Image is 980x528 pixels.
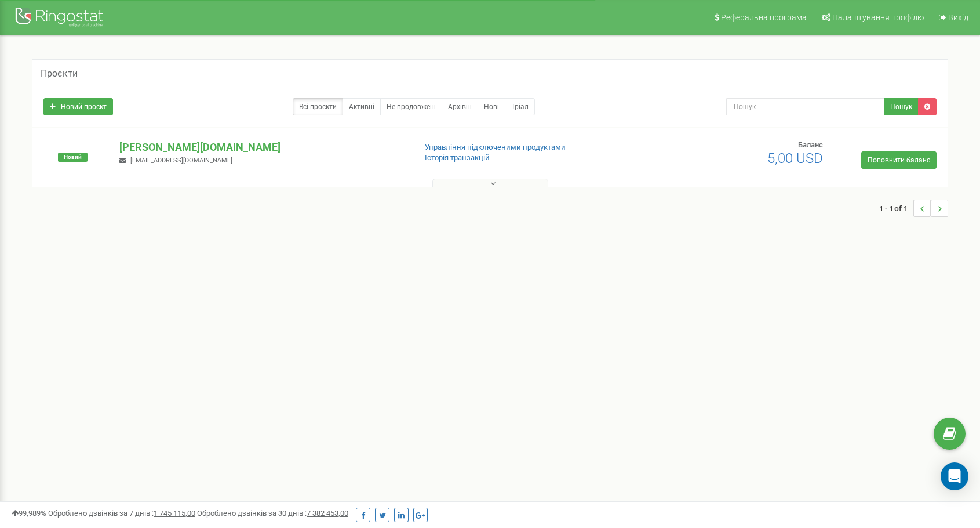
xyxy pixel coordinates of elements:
span: 5,00 USD [767,150,823,167]
span: Реферальна програма [721,13,807,22]
a: Всі проєкти [293,98,343,115]
a: Архівні [442,98,478,115]
p: [PERSON_NAME][DOMAIN_NAME] [119,140,406,155]
a: Новий проєкт [43,98,113,115]
a: Управління підключеними продуктами [425,143,566,151]
span: Оброблено дзвінків за 7 днів : [48,509,195,518]
span: 99,989% [12,509,46,518]
span: Баланс [798,140,823,149]
span: Налаштування профілю [832,13,924,22]
a: Історія транзакцій [425,153,490,162]
input: Пошук [726,98,884,115]
a: Активні [343,98,381,115]
a: Тріал [505,98,535,115]
span: Вихід [948,13,968,22]
a: Нові [478,98,505,115]
span: [EMAIL_ADDRESS][DOMAIN_NAME] [130,157,232,164]
div: Open Intercom Messenger [941,462,968,490]
span: 1 - 1 of 1 [879,200,913,217]
span: Оброблено дзвінків за 30 днів : [197,509,348,518]
button: Пошук [884,98,919,115]
a: Поповнити баланс [861,151,937,169]
span: Новий [58,153,88,162]
u: 7 382 453,00 [307,509,348,518]
a: Не продовжені [380,98,442,115]
u: 1 745 115,00 [154,509,195,518]
h5: Проєкти [41,68,78,79]
nav: ... [879,188,948,229]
